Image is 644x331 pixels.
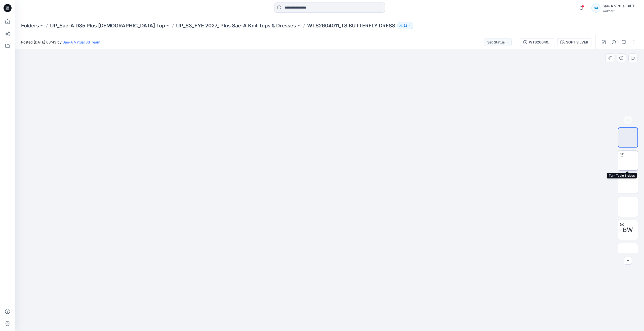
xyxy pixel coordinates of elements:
a: Folders [21,22,39,29]
button: Details [610,38,618,46]
span: BW [623,225,633,234]
div: SOFT SILVER [566,39,588,45]
a: Sae-A Virtual 3d Team [63,40,100,44]
div: WTS2604011_SOFT SILVER [529,39,552,45]
div: SA [591,4,600,13]
img: BACK PNG Ghost [618,202,638,212]
span: Posted [DATE] 03:43 by [21,39,100,45]
img: Turn Table 8 sides [618,153,638,168]
button: WTS2604011_SOFT SILVER [520,38,555,46]
button: 52 [397,22,413,29]
a: UP_Sae-A D35 Plus [DEMOGRAPHIC_DATA] Top [50,22,165,29]
div: Walmart [602,9,638,13]
div: Sae-A Virtual 3d Team [602,3,638,9]
p: 52 [404,23,407,28]
p: WTS2604011_TS BUTTERFLY DRESS [307,22,395,29]
a: UP_S3_FYE 2027_ Plus Sae-A Knit Tops & Dresses [176,22,296,29]
button: SOFT SILVER [557,38,591,46]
